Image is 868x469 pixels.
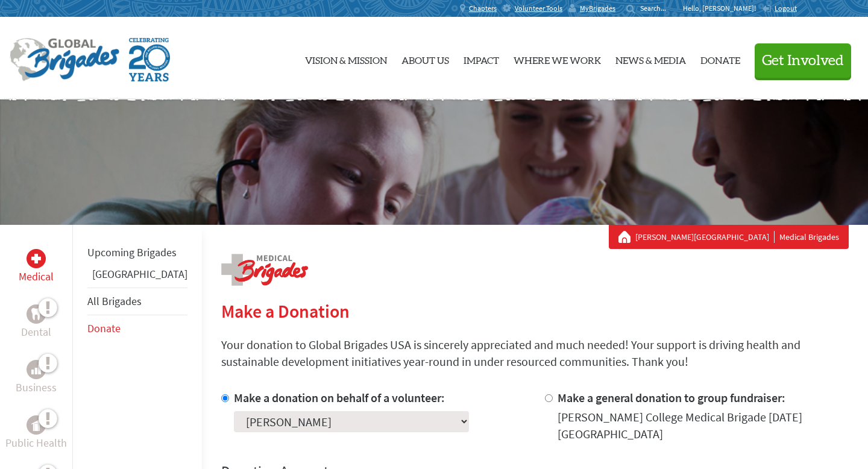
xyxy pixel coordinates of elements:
[27,249,46,268] div: Medical
[305,27,387,90] a: Vision & Mission
[700,27,740,90] a: Donate
[615,27,686,90] a: News & Media
[775,4,797,13] span: Logout
[87,266,187,288] li: Panama
[16,379,57,396] p: Business
[683,4,762,13] p: Hello, [PERSON_NAME]!
[31,419,41,431] img: Public Health
[221,254,308,286] img: logo-medical.png
[762,4,797,13] a: Logout
[221,300,849,322] h2: Make a Donation
[31,365,41,374] img: Business
[514,27,601,90] a: Where We Work
[5,435,67,452] p: Public Health
[87,288,187,315] li: All Brigades
[401,27,449,90] a: About Us
[515,4,562,13] span: Volunteer Tools
[92,267,187,281] a: [GEOGRAPHIC_DATA]
[87,315,187,342] li: Donate
[87,294,142,308] a: All Brigades
[129,38,170,81] img: Global Brigades Celebrating 20 Years
[87,239,187,266] li: Upcoming Brigades
[19,268,54,285] p: Medical
[755,43,851,78] button: Get Involved
[31,308,41,319] img: Dental
[618,231,839,243] div: Medical Brigades
[16,360,57,396] a: BusinessBusiness
[221,336,849,370] p: Your donation to Global Brigades USA is sincerely appreciated and much needed! Your support is dr...
[19,249,54,285] a: MedicalMedical
[27,360,46,379] div: Business
[21,304,51,341] a: DentalDental
[27,304,46,324] div: Dental
[21,324,51,341] p: Dental
[580,4,615,13] span: MyBrigades
[640,4,675,13] input: Search...
[469,4,497,13] span: Chapters
[762,54,844,68] span: Get Involved
[31,254,41,263] img: Medical
[558,390,785,405] label: Make a general donation to group fundraiser:
[87,321,121,335] a: Donate
[27,415,46,435] div: Public Health
[87,245,177,259] a: Upcoming Brigades
[234,390,445,405] label: Make a donation on behalf of a volunteer:
[464,27,499,90] a: Impact
[635,231,775,243] a: [PERSON_NAME][GEOGRAPHIC_DATA]
[10,38,119,81] img: Global Brigades Logo
[558,409,849,442] div: [PERSON_NAME] College Medical Brigade [DATE] [GEOGRAPHIC_DATA]
[5,415,67,452] a: Public HealthPublic Health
